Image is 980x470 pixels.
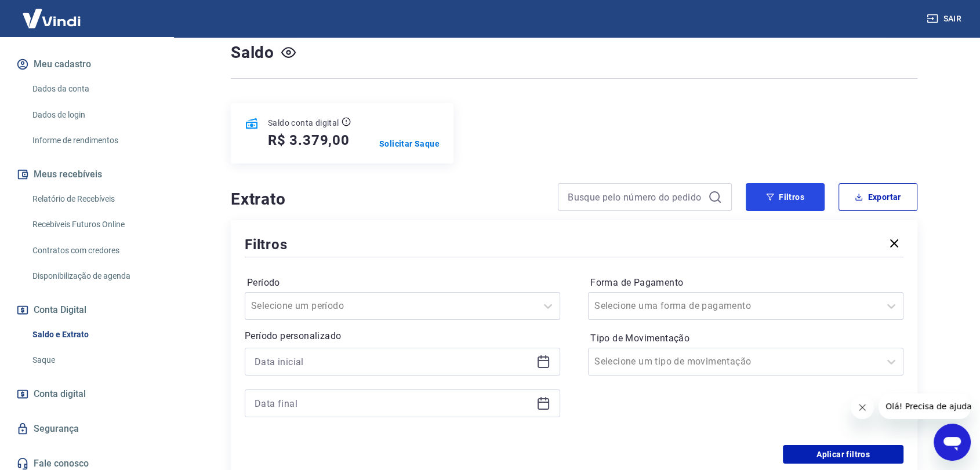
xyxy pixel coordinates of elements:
[28,264,159,288] a: Disponibilização de agenda
[245,329,560,343] p: Período personalizado
[568,188,703,206] input: Busque pelo número do pedido
[255,353,532,370] input: Data inicial
[28,187,159,211] a: Relatório de Recebíveis
[28,77,159,101] a: Dados da conta
[255,395,532,412] input: Data final
[879,394,971,419] iframe: Mensagem da empresa
[783,445,903,464] button: Aplicar filtros
[247,276,558,290] label: Período
[14,162,159,187] button: Meus recebíveis
[14,381,159,407] a: Conta digital
[7,8,97,17] span: Olá! Precisa de ajuda?
[231,41,274,64] h4: Saldo
[28,323,159,347] a: Saldo e Extrato
[839,183,917,211] button: Exportar
[924,8,966,30] button: Sair
[851,396,874,419] iframe: Fechar mensagem
[28,213,159,236] a: Recebíveis Futuros Online
[746,183,825,211] button: Filtros
[590,276,901,290] label: Forma de Pagamento
[14,297,159,323] button: Conta Digital
[590,331,901,345] label: Tipo de Movimentação
[268,131,350,150] h5: R$ 3.379,00
[14,1,89,36] img: Vindi
[268,117,339,129] p: Saldo conta digital
[28,348,159,372] a: Saque
[14,52,159,77] button: Meu cadastro
[34,386,86,402] span: Conta digital
[245,235,288,254] h5: Filtros
[379,138,440,150] a: Solicitar Saque
[934,424,971,461] iframe: Botão para abrir a janela de mensagens
[28,129,159,152] a: Informe de rendimentos
[28,103,159,127] a: Dados de login
[14,416,159,442] a: Segurança
[28,239,159,263] a: Contratos com credores
[231,188,544,211] h4: Extrato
